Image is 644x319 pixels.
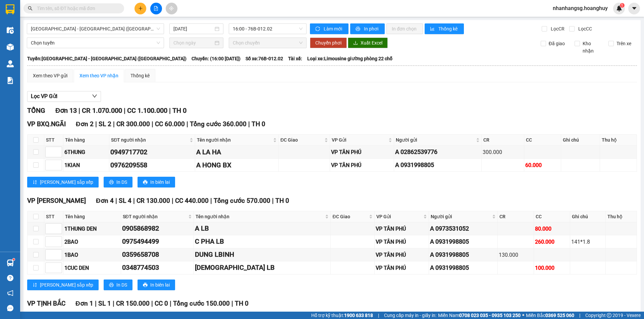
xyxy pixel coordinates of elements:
span: In DS [116,281,127,289]
div: 0905868982 [122,223,193,234]
span: Đã giao [546,40,568,47]
span: VP Gửi [376,213,422,220]
strong: 0708 023 035 - 0935 103 250 [459,313,521,318]
span: SL 1 [98,300,111,307]
span: [PERSON_NAME] sắp xếp [40,178,93,186]
span: printer [109,283,114,288]
span: | [231,300,233,307]
span: | [172,197,173,205]
div: A LA HA [196,147,277,157]
span: Lọc VP Gửi [31,92,57,100]
span: Tổng cước 360.000 [190,120,247,128]
span: CR 150.000 [116,300,150,307]
img: icon-new-feature [616,5,622,11]
th: STT [44,135,63,146]
span: Trên xe [614,40,634,47]
span: | [579,312,580,319]
td: 0975494499 [121,235,194,248]
span: SL 4 [119,197,131,205]
div: 300.000 [483,148,523,156]
span: VP TỊNH BẮC [27,300,65,307]
div: 80.000 [535,225,569,233]
div: 141*1.8 [571,238,604,246]
td: A LB [194,222,331,235]
div: A HONG BX [196,160,277,170]
span: 1 [621,3,623,8]
span: copyright [607,313,611,318]
span: Kho nhận [580,40,603,55]
img: warehouse-icon [7,44,14,51]
img: warehouse-icon [7,259,14,266]
div: C PHA LB [195,236,330,247]
span: Loại xe: Limousine giường phòng 22 chỗ [307,55,392,62]
td: VP TÂN PHÚ [375,261,429,274]
span: CR 130.000 [137,197,170,205]
span: printer [109,180,114,185]
th: CC [524,135,561,146]
button: printerIn DS [104,177,132,187]
td: 0949717702 [109,146,195,159]
div: A LB [195,223,330,234]
span: Đơn 4 [96,197,114,205]
td: VP TÂN PHÚ [330,159,394,172]
div: A 0931998805 [395,160,480,170]
th: Ghi chú [570,211,605,222]
button: printerIn biên lai [138,280,175,290]
div: A 02862539776 [395,147,480,157]
sup: 1 [13,258,15,260]
button: plus [135,3,146,14]
div: A 0931998805 [430,237,496,246]
th: CR [482,135,525,146]
div: 60.000 [525,161,560,169]
span: VP BXQ.NGÃI [27,120,66,128]
span: Tài xế: [288,55,302,62]
span: Lọc CR [548,25,566,32]
span: Hỗ trợ kỹ thuật: [311,312,373,319]
button: syncLàm mới [310,23,348,34]
span: caret-down [631,5,637,11]
div: 130.000 [499,251,533,259]
span: Người gửi [396,136,475,144]
td: DIEU LB [194,261,331,274]
button: downloadXuất Excel [348,37,388,48]
td: DUNG LBINH [194,248,331,261]
td: VP TÂN PHÚ [375,235,429,248]
span: Chọn tuyến [31,38,160,48]
span: Thống kê [438,25,459,32]
span: Xuất Excel [361,39,382,47]
span: CR 300.000 [116,120,150,128]
span: search [28,6,33,11]
button: bar-chartThống kê [425,23,464,34]
span: Tên người nhận [197,136,272,144]
button: caret-down [628,3,640,14]
span: message [7,305,13,311]
div: 0949717702 [110,147,194,157]
span: TH 0 [252,120,265,128]
div: 2BAO [64,238,120,246]
span: plus [138,6,143,11]
span: Lọc CC [576,25,593,32]
span: In phơi [364,25,379,32]
span: In biên lai [150,178,170,186]
span: download [353,41,358,46]
img: warehouse-icon [7,27,14,34]
span: Sài Gòn - Quảng Ngãi (Hàng Hoá) [31,24,160,34]
input: Tìm tên, số ĐT hoặc mã đơn [37,5,116,12]
td: A LA HA [195,146,279,159]
div: Xem theo VP gửi [33,72,67,79]
span: CC 1.100.000 [127,106,167,114]
th: CC [534,211,570,222]
span: ĐC Giao [332,213,367,220]
span: sync [315,26,321,32]
span: | [115,197,117,205]
div: VP TÂN PHÚ [376,264,428,272]
span: CC 0 [155,300,168,307]
span: Chuyến: (16:00 [DATE]) [192,55,240,62]
span: | [113,120,115,128]
th: CR [498,211,534,222]
img: warehouse-icon [7,60,14,67]
td: C PHA LB [194,235,331,248]
span: Làm mới [324,25,343,32]
div: VP TÂN PHÚ [331,161,392,169]
span: | [113,300,114,307]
